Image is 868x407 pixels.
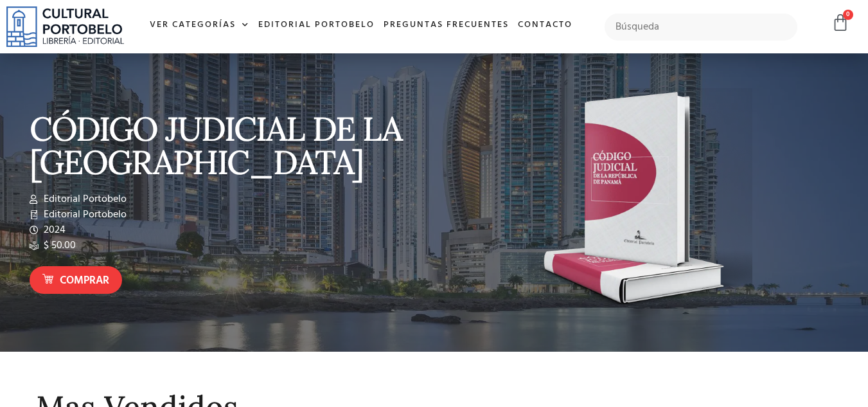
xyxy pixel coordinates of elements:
span: Editorial Portobelo [40,207,127,222]
a: Editorial Portobelo [254,12,379,39]
p: CÓDIGO JUDICIAL DE LA [GEOGRAPHIC_DATA] [30,112,428,179]
input: Búsqueda [605,14,798,41]
span: Editorial Portobelo [40,192,127,207]
span: $ 50.00 [40,238,76,253]
a: Ver Categorías [145,12,254,39]
a: 0 [831,14,849,32]
span: Comprar [60,273,109,289]
a: Comprar [30,266,122,294]
a: Contacto [513,12,577,39]
span: 0 [843,10,853,20]
span: 2024 [40,222,66,238]
a: Preguntas frecuentes [379,12,513,39]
